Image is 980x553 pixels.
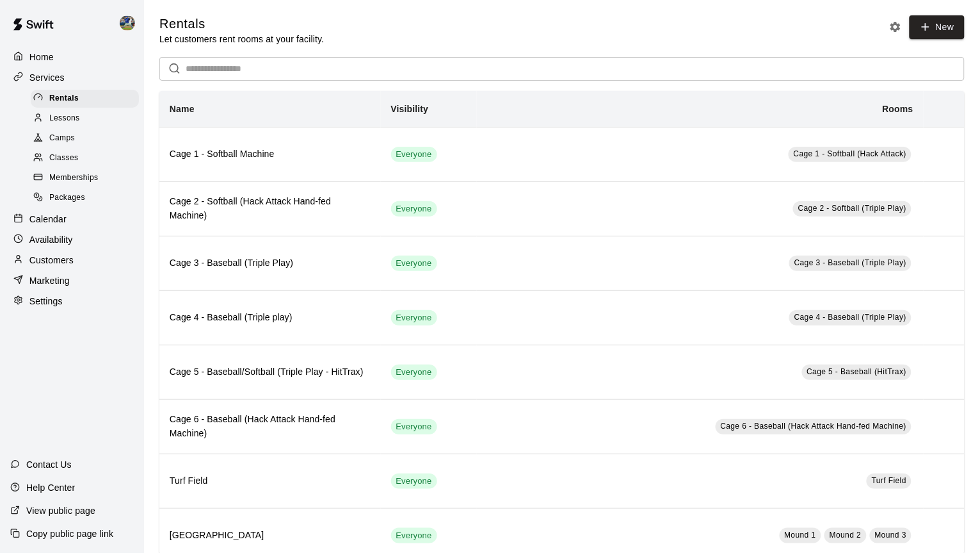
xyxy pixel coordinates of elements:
div: Brandon Gold [117,10,144,36]
p: Marketing [29,274,70,287]
a: Availability [10,230,134,249]
p: Services [29,71,65,84]
a: Memberships [31,169,144,188]
span: Cage 1 - Softball (Hack Attack) [794,149,906,158]
p: Settings [29,295,63,308]
div: Memberships [31,169,139,187]
h6: Cage 5 - Baseball/Softball (Triple Play - HitTrax) [170,365,371,379]
span: Cage 6 - Baseball (Hack Attack Hand-fed Machine) [721,422,907,431]
div: This service is visible to all of your customers [391,201,437,217]
span: Mound 1 [785,531,817,540]
h6: Cage 3 - Baseball (Triple Play) [170,256,371,270]
span: Mound 2 [830,531,862,540]
span: Rentals [49,92,79,105]
div: This service is visible to all of your customers [391,419,437,434]
span: Cage 2 - Softball (Triple Play) [798,204,906,213]
a: Camps [31,129,144,149]
p: Help Center [26,481,75,494]
a: Home [10,47,134,67]
div: Camps [31,129,139,147]
p: Availability [29,233,73,246]
div: Lessons [31,110,139,128]
span: Everyone [391,421,437,433]
div: This service is visible to all of your customers [391,147,437,162]
span: Memberships [49,172,98,185]
span: Everyone [391,367,437,379]
span: Everyone [391,258,437,270]
a: Settings [10,292,134,311]
div: Classes [31,149,139,167]
p: Copy public page link [26,527,113,540]
b: Name [170,104,195,114]
a: Services [10,68,134,87]
span: Turf Field [872,476,906,485]
span: Cage 3 - Baseball (Triple Play) [794,258,906,267]
h6: Turf Field [170,474,371,488]
p: Contact Us [26,458,72,471]
p: Let customers rent rooms at your facility. [159,33,324,45]
div: This service is visible to all of your customers [391,474,437,489]
a: Packages [31,188,144,208]
a: Lessons [31,108,144,128]
span: Everyone [391,312,437,324]
span: Packages [49,192,85,204]
span: Everyone [391,530,437,542]
h6: [GEOGRAPHIC_DATA] [170,529,371,543]
span: Everyone [391,149,437,161]
a: Marketing [10,271,134,290]
h6: Cage 4 - Baseball (Triple play) [170,311,371,325]
span: Mound 3 [875,531,907,540]
div: This service is visible to all of your customers [391,365,437,380]
span: Cage 4 - Baseball (Triple Play) [794,313,906,322]
div: Packages [31,189,139,207]
span: Camps [49,132,75,145]
img: Brandon Gold [120,15,135,31]
a: Rentals [31,88,144,108]
span: Classes [49,152,78,165]
span: Lessons [49,112,80,125]
p: Home [29,51,54,63]
b: Visibility [391,104,429,114]
div: Rentals [31,90,139,108]
a: Classes [31,149,144,169]
h5: Rentals [159,15,324,33]
button: Rental settings [886,17,905,37]
span: Everyone [391,475,437,488]
div: This service is visible to all of your customers [391,528,437,543]
p: Calendar [29,213,67,226]
p: Customers [29,254,74,267]
div: This service is visible to all of your customers [391,310,437,326]
h6: Cage 1 - Softball Machine [170,147,371,161]
span: Cage 5 - Baseball (HitTrax) [807,367,907,376]
a: Customers [10,251,134,270]
b: Rooms [883,104,913,114]
span: Everyone [391,203,437,215]
a: New [910,15,965,39]
a: Calendar [10,210,134,229]
div: This service is visible to all of your customers [391,256,437,271]
h6: Cage 2 - Softball (Hack Attack Hand-fed Machine) [170,195,371,223]
h6: Cage 6 - Baseball (Hack Attack Hand-fed Machine) [170,413,371,441]
p: View public page [26,504,95,517]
